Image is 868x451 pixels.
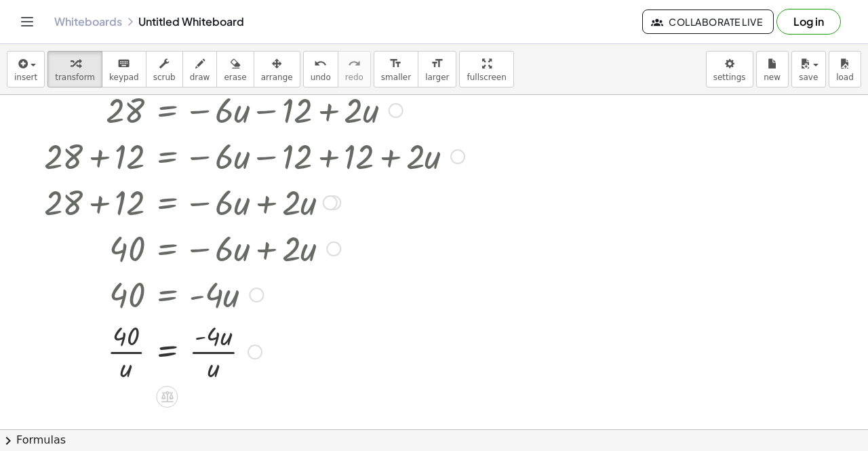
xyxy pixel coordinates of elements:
button: Collaborate Live [642,9,774,34]
span: undo [311,73,331,82]
button: settings [706,51,753,87]
div: Apply the same math to both sides of the equation [156,386,178,408]
i: format_size [431,56,443,72]
button: Log in [776,9,841,35]
span: transform [55,73,95,82]
span: settings [713,73,746,82]
button: draw [182,51,218,87]
span: keypad [109,73,139,82]
button: new [756,51,789,87]
span: draw [190,73,210,82]
button: transform [47,51,102,87]
span: Collaborate Live [654,16,762,28]
i: keyboard [117,56,130,72]
i: format_size [389,56,402,72]
span: arrange [261,73,293,82]
a: Whiteboards [54,15,122,28]
button: arrange [254,51,300,87]
button: insert [7,51,45,87]
i: undo [314,56,327,72]
button: format_sizelarger [418,51,456,87]
button: load [829,51,861,87]
i: redo [348,56,361,72]
span: fullscreen [467,73,506,82]
span: insert [14,73,37,82]
span: save [799,73,818,82]
button: Toggle navigation [16,11,38,33]
span: load [836,73,854,82]
span: erase [224,73,246,82]
button: save [791,51,826,87]
button: scrub [146,51,183,87]
span: new [764,73,781,82]
button: fullscreen [459,51,513,87]
span: redo [345,73,363,82]
span: scrub [153,73,176,82]
button: keyboardkeypad [102,51,146,87]
button: undoundo [303,51,338,87]
span: larger [425,73,449,82]
button: format_sizesmaller [374,51,418,87]
span: smaller [381,73,411,82]
button: erase [216,51,254,87]
button: redoredo [338,51,371,87]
